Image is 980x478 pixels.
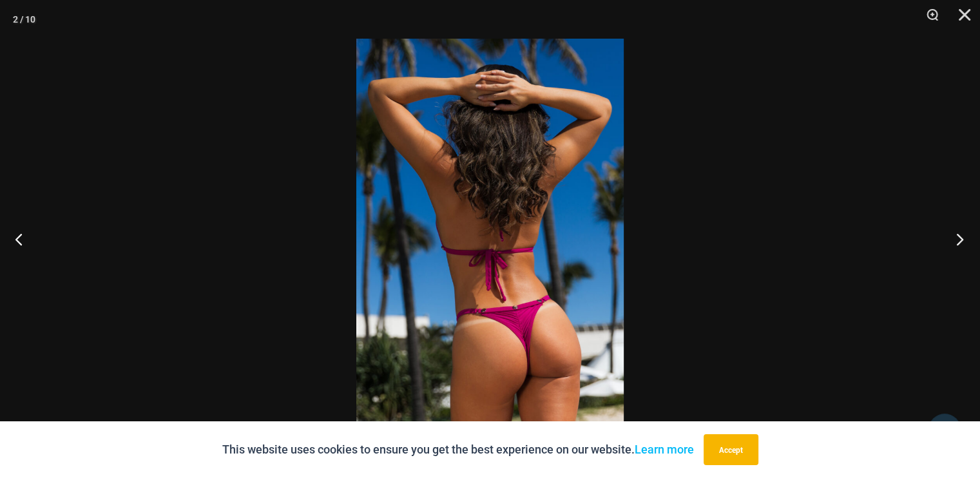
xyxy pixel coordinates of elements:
[932,207,980,271] button: Next
[222,440,694,459] p: This website uses cookies to ensure you get the best experience on our website.
[13,10,35,29] div: 2 / 10
[635,443,694,456] a: Learn more
[356,39,624,439] img: Tight Rope Pink 319 Top 4228 Thong 06
[704,434,758,465] button: Accept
